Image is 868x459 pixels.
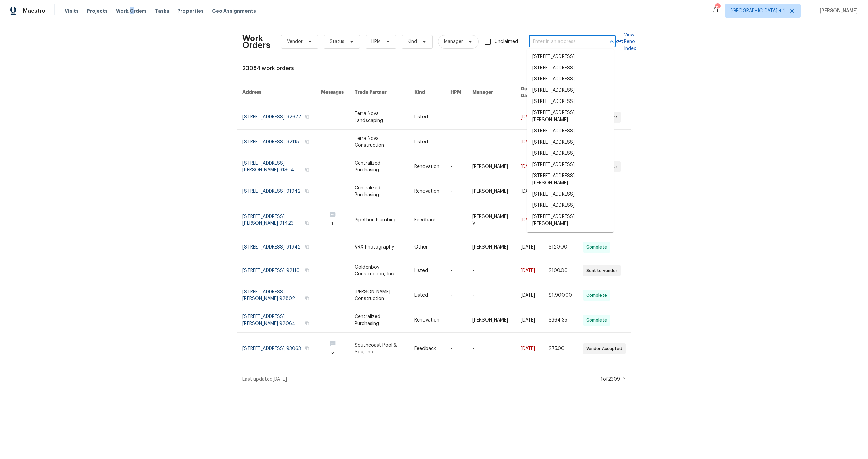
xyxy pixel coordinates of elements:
td: [PERSON_NAME] [467,179,515,204]
div: 15 [715,4,720,11]
a: View Reno Index [616,32,636,52]
li: [STREET_ADDRESS][PERSON_NAME] [527,170,614,189]
span: Unclaimed [495,38,518,45]
td: - [467,283,515,308]
button: Copy Address [304,114,310,120]
li: [STREET_ADDRESS] [527,148,614,159]
td: Other [409,236,445,258]
li: [STREET_ADDRESS] [527,229,614,241]
span: Properties [177,7,204,14]
span: Vendor [287,38,303,45]
td: Feedback [409,333,445,365]
td: [PERSON_NAME] [467,154,515,179]
td: Pipethon Plumbing [349,204,409,236]
td: Feedback [409,204,445,236]
span: Tasks [155,8,169,13]
button: Copy Address [304,167,310,173]
span: Visits [65,7,79,14]
li: [STREET_ADDRESS] [527,137,614,148]
td: - [467,333,515,365]
div: 1 of 2309 [601,376,620,383]
td: - [445,258,467,283]
span: Maestro [23,7,45,14]
th: Kind [409,80,445,105]
td: - [445,204,467,236]
th: Address [237,80,316,105]
td: Listed [409,283,445,308]
td: - [445,333,467,365]
span: Kind [408,38,417,45]
td: - [445,283,467,308]
span: Projects [87,7,108,14]
th: Manager [467,80,515,105]
td: Southcoast Pool & Spa, Inc [349,333,409,365]
button: Copy Address [304,139,310,145]
button: Copy Address [304,267,310,273]
div: Last updated [242,376,599,383]
th: HPM [445,80,467,105]
td: - [467,105,515,130]
td: - [445,236,467,258]
li: [STREET_ADDRESS] [527,126,614,137]
li: [STREET_ADDRESS] [527,200,614,211]
td: Centralized Purchasing [349,308,409,333]
td: Renovation [409,179,445,204]
span: Work Orders [116,7,147,14]
span: [GEOGRAPHIC_DATA] + 1 [731,7,785,14]
span: [DATE] [273,377,287,382]
td: Centralized Purchasing [349,154,409,179]
li: [STREET_ADDRESS] [527,96,614,107]
button: Copy Address [304,320,310,326]
td: Renovation [409,308,445,333]
td: Listed [409,130,445,154]
li: [STREET_ADDRESS][PERSON_NAME] [527,211,614,229]
td: [PERSON_NAME] Construction [349,283,409,308]
button: Copy Address [304,345,310,351]
span: [PERSON_NAME] [817,7,858,14]
td: [PERSON_NAME] V [467,204,515,236]
td: - [445,105,467,130]
td: Renovation [409,154,445,179]
td: - [445,130,467,154]
li: [STREET_ADDRESS] [527,159,614,170]
li: [STREET_ADDRESS] [527,62,614,74]
span: Manager [444,38,463,45]
td: [PERSON_NAME] [467,236,515,258]
button: Copy Address [304,188,310,194]
td: [PERSON_NAME] [467,308,515,333]
td: - [445,179,467,204]
th: Messages [316,80,349,105]
td: Listed [409,105,445,130]
li: [STREET_ADDRESS][PERSON_NAME] [527,107,614,126]
button: Copy Address [304,220,310,226]
td: Centralized Purchasing [349,179,409,204]
li: [STREET_ADDRESS] [527,51,614,62]
th: Due Date [515,80,543,105]
li: [STREET_ADDRESS] [527,189,614,200]
td: Goldenboy Construction, Inc. [349,258,409,283]
td: - [467,130,515,154]
div: 23084 work orders [242,65,626,72]
td: Listed [409,258,445,283]
button: Copy Address [304,244,310,250]
td: Terra Nova Landscaping [349,105,409,130]
input: Enter in an address [529,37,597,47]
td: Terra Nova Construction [349,130,409,154]
th: Trade Partner [349,80,409,105]
span: HPM [371,38,381,45]
button: Close [607,37,616,47]
td: VRX Photography [349,236,409,258]
li: [STREET_ADDRESS] [527,74,614,85]
li: [STREET_ADDRESS] [527,85,614,96]
button: Copy Address [304,295,310,301]
h2: Work Orders [242,35,270,49]
td: - [445,308,467,333]
span: Status [330,38,344,45]
td: - [445,154,467,179]
td: - [467,258,515,283]
span: Geo Assignments [212,7,256,14]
